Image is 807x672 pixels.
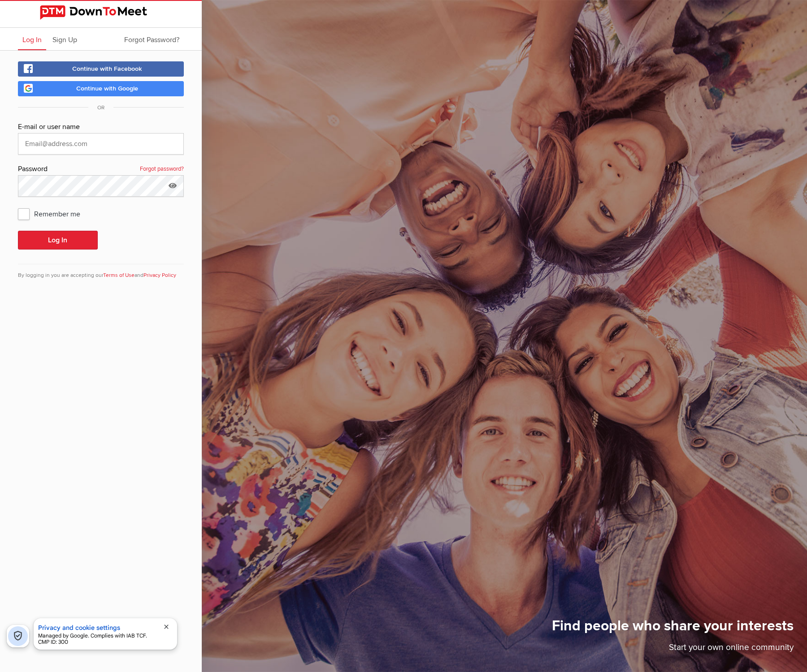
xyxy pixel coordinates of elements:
span: Forgot Password? [124,35,179,44]
a: Sign Up [48,28,82,50]
img: DownToMeet [40,5,162,20]
a: Log In [18,28,46,50]
a: Continue with Google [18,81,184,96]
a: Forgot Password? [120,28,184,50]
a: Terms of Use [103,272,134,279]
input: Email@address.com [18,133,184,155]
div: Password [18,164,184,175]
h1: Find people who share your interests [552,617,794,641]
p: Start your own online community [552,641,794,659]
span: Continue with Facebook [72,65,142,73]
a: Continue with Facebook [18,61,184,77]
span: Remember me [18,206,89,222]
span: Sign Up [52,35,77,44]
a: Forgot password? [140,164,184,175]
span: Continue with Google [76,85,138,92]
div: By logging in you are accepting our and [18,264,184,280]
div: E-mail or user name [18,121,184,133]
span: Log In [22,35,42,44]
span: OR [88,104,113,111]
button: Log In [18,231,98,250]
a: Privacy Policy [143,272,176,279]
